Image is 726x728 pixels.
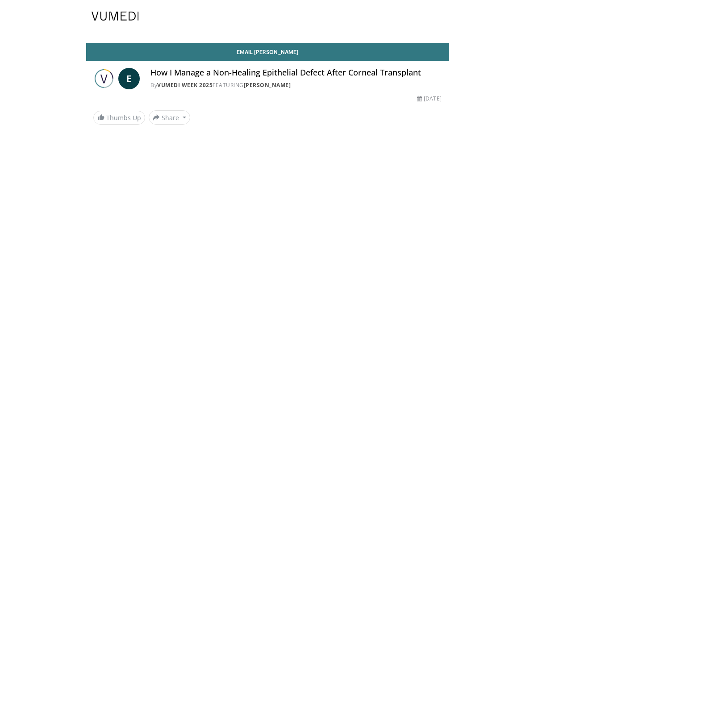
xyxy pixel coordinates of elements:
[150,68,442,78] h4: How I Manage a Non-Healing Epithelial Defect After Corneal Transplant
[93,68,115,89] img: Vumedi Week 2025
[150,81,442,89] div: By FEATURING
[86,43,449,61] a: Email [PERSON_NAME]
[93,111,145,125] a: Thumbs Up
[92,12,139,21] img: VuMedi Logo
[149,110,190,125] button: Share
[157,81,213,89] a: Vumedi Week 2025
[417,95,441,103] div: [DATE]
[118,68,140,89] a: E
[244,81,291,89] a: [PERSON_NAME]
